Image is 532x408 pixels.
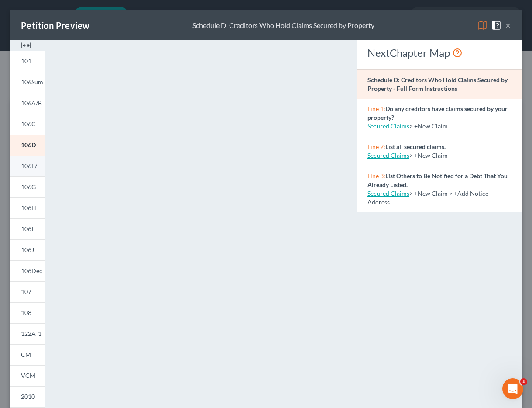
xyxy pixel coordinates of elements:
div: NextChapter Map [367,46,511,60]
a: 106Sum [10,72,45,93]
a: 106A/B [10,93,45,114]
strong: Do any creditors have claims secured by your property? [367,105,508,121]
img: map-eea8200ae884c6f1103ae1953ef3d486a96c86aabb227e865a55264e3737af1f.svg [477,20,487,31]
span: 101 [21,57,31,65]
img: help-close-5ba153eb36485ed6c1ea00a893f15db1cb9b99d6cae46e1a8edb6c62d00a1a76.svg [491,20,501,31]
a: 106Dec [10,260,45,281]
span: 106J [21,246,34,253]
span: VCM [21,372,35,379]
span: 106D [21,141,36,149]
span: 108 [21,309,31,316]
span: > +New Claim [409,152,448,159]
a: 106H [10,197,45,218]
span: Line 3: [367,172,385,180]
span: > +New Claim [409,122,448,130]
span: Line 1: [367,105,385,112]
a: 106D [10,135,45,156]
img: expand-e0f6d898513216a626fdd78e52531dac95497ffd26381d4c15ee2fc46db09dca.svg [21,40,31,51]
span: 106E/F [21,162,41,169]
a: CM [10,344,45,365]
span: 106Dec [21,267,42,274]
a: 106E/F [10,156,45,176]
a: 106J [10,239,45,260]
span: 106H [21,204,36,211]
span: 107 [21,288,31,295]
a: Secured Claims [367,122,409,130]
div: Petition Preview [21,19,89,31]
iframe: Intercom live chat [502,378,523,399]
strong: Schedule D: Creditors Who Hold Claims Secured by Property - Full Form Instructions [367,76,508,92]
a: Secured Claims [367,152,409,159]
a: 122A-1 [10,323,45,344]
strong: List all secured claims. [385,143,446,150]
a: 106I [10,218,45,239]
span: 106Sum [21,78,43,86]
div: Schedule D: Creditors Who Hold Claims Secured by Property [192,21,374,31]
a: VCM [10,365,45,386]
strong: List Others to Be Notified for a Debt That You Already Listed. [367,172,508,188]
span: 2010 [21,393,35,400]
a: 107 [10,281,45,302]
span: 122A-1 [21,330,41,337]
span: Line 2: [367,143,385,150]
a: 106G [10,176,45,197]
span: CM [21,351,31,358]
span: 106A/B [21,99,42,107]
span: 106G [21,183,36,190]
span: 106I [21,225,33,232]
span: 1 [520,378,527,385]
a: 108 [10,302,45,323]
a: 101 [10,51,45,72]
button: × [505,20,511,31]
a: Secured Claims [367,190,409,197]
a: 2010 [10,386,45,407]
span: > +New Claim > +Add Notice Address [367,190,488,206]
span: 106C [21,120,36,128]
a: 106C [10,114,45,135]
